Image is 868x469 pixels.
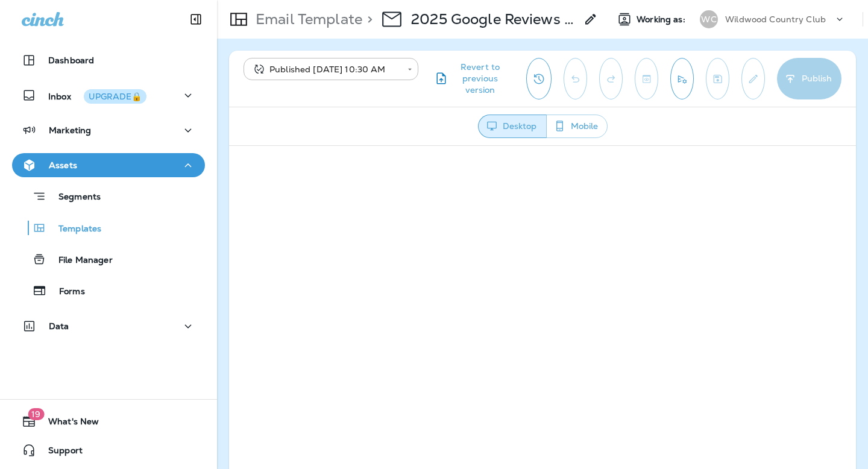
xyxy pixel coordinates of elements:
[411,10,576,28] p: 2025 Google Reviews - Sept.
[179,7,213,31] button: Collapse Sidebar
[46,255,113,266] p: File Manager
[12,153,205,177] button: Assets
[252,63,399,75] div: Published [DATE] 10:30 AM
[49,160,77,170] p: Assets
[700,10,718,28] div: WC
[28,408,44,420] span: 19
[12,314,205,338] button: Data
[251,10,362,28] p: Email Template
[12,247,205,272] button: File Manager
[12,438,205,462] button: Support
[49,125,91,135] p: Marketing
[12,118,205,142] button: Marketing
[36,445,83,460] span: Support
[448,61,512,96] span: Revert to previous version
[47,286,85,298] p: Forms
[46,224,101,235] p: Templates
[428,58,517,99] button: Revert to previous version
[12,409,205,433] button: 19What's New
[12,278,205,303] button: Forms
[48,89,146,102] p: Inbox
[362,10,373,28] p: >
[84,89,146,104] button: UPGRADE🔒
[478,115,547,138] button: Desktop
[637,14,688,25] span: Working as:
[725,14,826,24] p: Wildwood Country Club
[526,58,552,99] button: View Changelog
[49,321,69,331] p: Data
[46,192,101,204] p: Segments
[89,92,142,101] div: UPGRADE🔒
[48,55,94,65] p: Dashboard
[12,48,205,72] button: Dashboard
[670,58,694,99] button: Send test email
[12,183,205,209] button: Segments
[12,215,205,241] button: Templates
[546,115,608,138] button: Mobile
[12,83,205,107] button: InboxUPGRADE🔒
[36,417,99,431] span: What's New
